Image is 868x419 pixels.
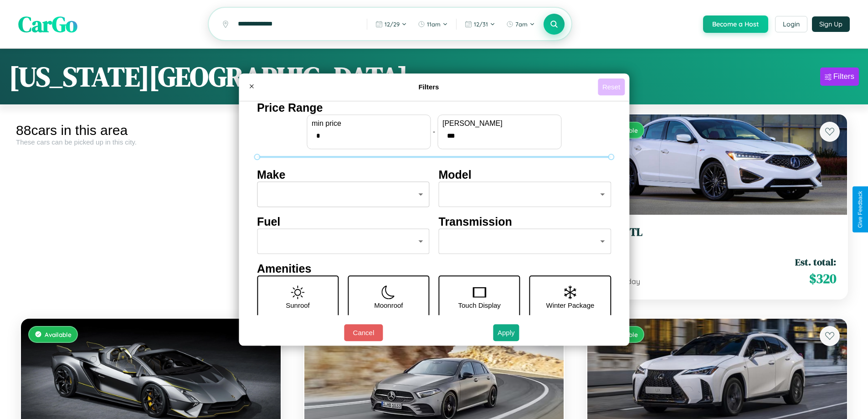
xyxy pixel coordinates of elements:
[502,17,539,31] button: 7am
[413,17,452,31] button: 11am
[9,58,408,95] h1: [US_STATE][GEOGRAPHIC_DATA]
[442,119,556,128] label: [PERSON_NAME]
[371,17,411,31] button: 12/29
[703,16,768,33] button: Become a Host
[433,125,435,138] p: -
[439,215,611,228] h4: Transmission
[598,226,836,239] h3: Acura TL
[45,331,72,338] span: Available
[598,78,625,95] button: Reset
[286,299,310,311] p: Sunroof
[260,83,598,91] h4: Filters
[257,101,611,114] h4: Price Range
[460,17,500,31] button: 12/31
[621,277,640,286] span: / day
[474,21,488,28] span: 12 / 31
[344,324,383,341] button: Cancel
[857,191,863,228] div: Give Feedback
[833,72,854,81] div: Filters
[257,262,611,275] h4: Amenities
[374,299,403,311] p: Moonroof
[16,123,286,138] div: 88 cars in this area
[16,138,286,146] div: These cars can be picked up in this city.
[257,168,430,181] h4: Make
[515,21,528,28] span: 7am
[775,16,807,32] button: Login
[439,168,611,181] h4: Model
[493,324,519,341] button: Apply
[809,269,836,288] span: $ 320
[312,119,426,128] label: min price
[427,21,441,28] span: 11am
[820,67,859,86] button: Filters
[257,215,430,228] h4: Fuel
[795,255,836,269] span: Est. total:
[546,299,595,311] p: Winter Package
[385,21,400,28] span: 12 / 29
[458,299,500,311] p: Touch Display
[812,16,850,32] button: Sign Up
[18,9,77,39] span: CarGo
[598,226,836,248] a: Acura TL2024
